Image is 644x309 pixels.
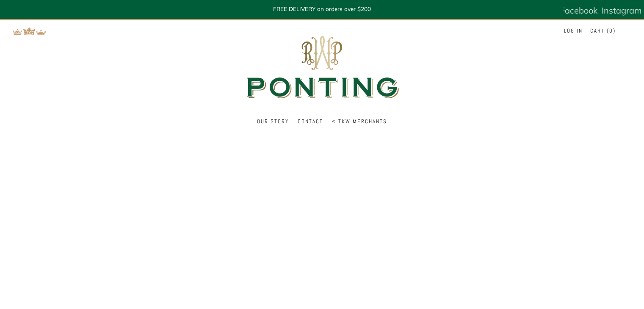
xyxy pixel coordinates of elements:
a: Facebook [560,2,597,19]
a: Log in [564,24,583,38]
img: Return to TKW Merchants [13,27,47,35]
a: Contact [298,115,323,128]
span: Facebook [560,5,597,16]
a: Cart (0) [590,24,616,38]
a: < TKW Merchants [332,115,387,128]
a: Instagram [602,2,642,19]
span: Instagram [602,5,642,16]
span: 0 [609,27,613,34]
a: Return to TKW Merchants [13,26,47,34]
a: Our Story [257,115,289,128]
img: three kings wine merchants [238,20,407,115]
